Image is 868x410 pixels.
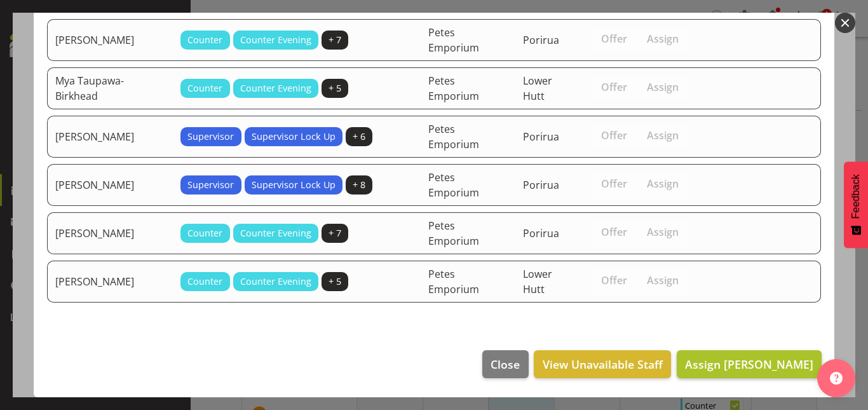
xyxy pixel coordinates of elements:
[252,130,336,144] span: Supervisor Lock Up
[187,275,222,289] span: Counter
[523,33,559,47] span: Porirua
[47,164,173,206] td: [PERSON_NAME]
[353,178,365,192] span: + 8
[329,226,341,240] span: + 7
[523,267,552,296] span: Lower Hutt
[543,356,663,372] span: View Unavailable Staff
[523,178,559,192] span: Porirua
[491,356,520,372] span: Close
[647,177,679,190] span: Assign
[647,129,679,142] span: Assign
[647,274,679,287] span: Assign
[677,350,822,378] button: Assign [PERSON_NAME]
[329,275,341,289] span: + 5
[47,261,173,303] td: [PERSON_NAME]
[601,129,627,142] span: Offer
[187,130,234,144] span: Supervisor
[601,81,627,93] span: Offer
[240,226,311,240] span: Counter Evening
[428,219,479,248] span: Petes Emporium
[353,130,365,144] span: + 6
[187,33,222,47] span: Counter
[850,174,862,219] span: Feedback
[428,170,479,200] span: Petes Emporium
[240,275,311,289] span: Counter Evening
[187,226,222,240] span: Counter
[240,33,311,47] span: Counter Evening
[47,212,173,254] td: [PERSON_NAME]
[47,19,173,61] td: [PERSON_NAME]
[647,226,679,238] span: Assign
[428,74,479,103] span: Petes Emporium
[601,32,627,45] span: Offer
[830,372,843,385] img: help-xxl-2.png
[601,274,627,287] span: Offer
[647,32,679,45] span: Assign
[647,81,679,93] span: Assign
[523,74,552,103] span: Lower Hutt
[601,226,627,238] span: Offer
[523,226,559,240] span: Porirua
[252,178,336,192] span: Supervisor Lock Up
[187,178,234,192] span: Supervisor
[685,357,813,372] span: Assign [PERSON_NAME]
[601,177,627,190] span: Offer
[428,25,479,55] span: Petes Emporium
[482,350,528,378] button: Close
[428,267,479,296] span: Petes Emporium
[329,33,341,47] span: + 7
[534,350,670,378] button: View Unavailable Staff
[187,81,222,95] span: Counter
[240,81,311,95] span: Counter Evening
[844,161,868,248] button: Feedback - Show survey
[47,67,173,109] td: Mya Taupawa-Birkhead
[329,81,341,95] span: + 5
[47,116,173,158] td: [PERSON_NAME]
[523,130,559,144] span: Porirua
[428,122,479,151] span: Petes Emporium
